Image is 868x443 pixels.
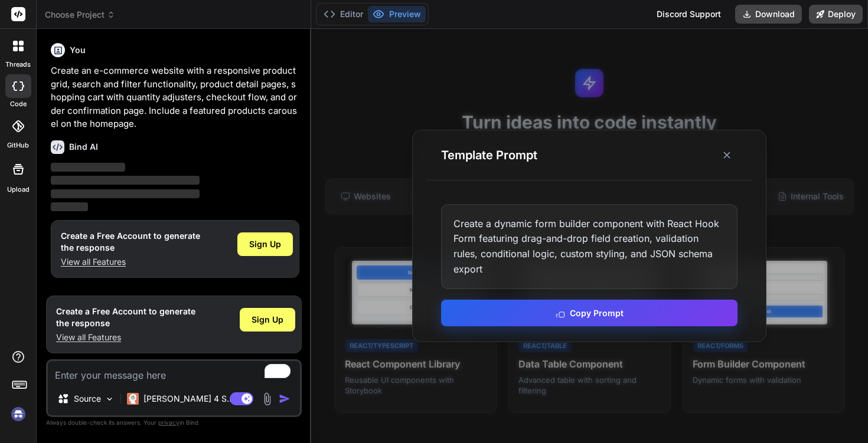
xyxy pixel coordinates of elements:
label: threads [5,60,31,70]
p: View all Features [61,256,200,268]
span: ‌ [51,202,88,211]
span: ‌ [51,189,200,198]
span: ‌ [51,176,200,185]
span: privacy [158,419,180,426]
img: icon [279,393,291,405]
p: Create an e-commerce website with a responsive product grid, search and filter functionality, pro... [51,64,299,131]
textarea: To enrich screen reader interactions, please activate Accessibility in Grammarly extension settings [48,361,300,382]
div: Discord Support [650,5,728,24]
h6: Bind AI [69,141,98,153]
span: Choose Project [45,9,115,21]
img: signin [8,404,28,424]
label: Upload [7,185,30,195]
p: Source [74,393,101,405]
button: Download [735,5,802,24]
p: [PERSON_NAME] 4 S.. [143,393,231,405]
button: Copy Prompt [441,300,738,326]
button: Deploy [809,5,863,24]
div: Create a dynamic form builder component with React Hook Form featuring drag-and-drop field creati... [441,204,738,289]
img: Pick Models [105,394,115,404]
h1: Create a Free Account to generate the response [56,306,195,329]
h3: Template Prompt [441,147,537,163]
h6: You [70,44,86,56]
img: Claude 4 Sonnet [127,393,139,405]
p: View all Features [56,332,195,343]
span: Sign Up [249,238,281,250]
span: ‌ [51,163,125,172]
h1: Create a Free Account to generate the response [61,230,200,254]
label: code [10,99,27,109]
button: Editor [319,6,368,22]
span: Sign Up [252,314,283,326]
label: GitHub [7,140,29,150]
img: attachment [260,392,274,406]
p: Always double-check its answers. Your in Bind [46,417,302,428]
button: Preview [368,6,426,22]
